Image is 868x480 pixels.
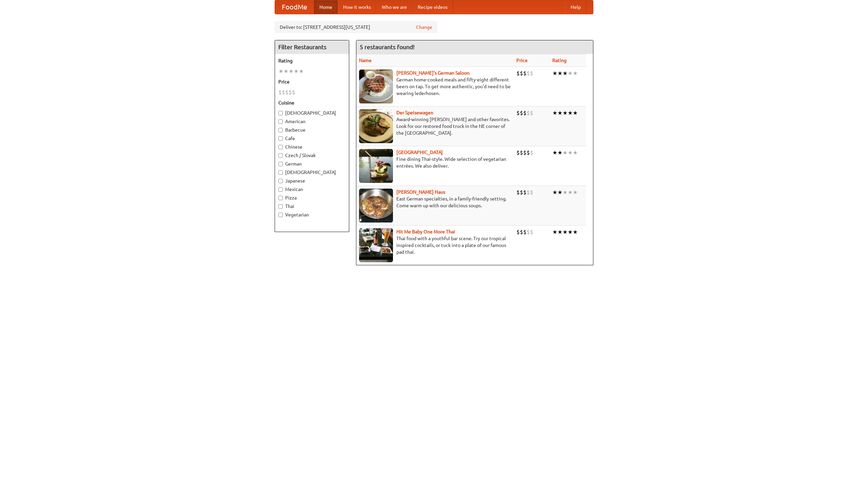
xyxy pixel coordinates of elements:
li: $ [527,109,530,117]
a: Name [359,58,372,63]
li: $ [523,109,527,117]
li: ★ [289,68,294,75]
li: ★ [299,68,304,75]
li: ★ [568,149,573,156]
label: Pizza [278,194,346,201]
li: $ [523,228,527,236]
li: $ [527,228,530,236]
label: Mexican [278,186,346,193]
li: $ [285,89,289,96]
input: [DEMOGRAPHIC_DATA] [278,170,283,175]
li: $ [523,149,527,156]
li: $ [530,149,533,156]
li: ★ [278,68,283,75]
li: $ [520,109,523,117]
label: Vegetarian [278,211,346,218]
li: $ [289,89,292,96]
li: ★ [552,228,557,236]
label: Chinese [278,143,346,150]
p: Award-winning [PERSON_NAME] and other favorites. Look for our restored food truck in the NE corne... [359,116,511,136]
a: Help [565,0,586,14]
li: ★ [552,70,557,77]
li: $ [527,189,530,196]
li: ★ [557,149,563,156]
li: ★ [573,149,578,156]
h4: Filter Restaurants [275,40,349,54]
li: ★ [563,109,568,117]
li: $ [530,189,533,196]
img: esthers.jpg [359,70,393,103]
input: [DEMOGRAPHIC_DATA] [278,111,283,115]
li: ★ [557,70,563,77]
li: ★ [552,109,557,117]
input: Cafe [278,136,283,141]
input: Thai [278,204,283,209]
a: [PERSON_NAME]'s German Saloon [396,70,470,76]
li: ★ [563,70,568,77]
li: ★ [563,149,568,156]
li: ★ [573,70,578,77]
h5: Cuisine [278,99,346,106]
li: ★ [563,189,568,196]
a: FoodMe [275,0,314,14]
label: German [278,160,346,167]
img: satay.jpg [359,149,393,183]
p: German home-cooked meals and fifty-eight different beers on tap. To get more authentic, you'd nee... [359,76,511,97]
input: Vegetarian [278,213,283,217]
li: ★ [563,228,568,236]
p: East German specialties, in a family-friendly setting. Come warm up with our delicious soups. [359,195,511,209]
a: Who we are [376,0,412,14]
li: $ [520,149,523,156]
a: Rating [552,58,567,63]
input: American [278,119,283,124]
li: ★ [552,149,557,156]
li: ★ [573,228,578,236]
li: ★ [573,109,578,117]
li: $ [516,189,520,196]
li: ★ [568,70,573,77]
input: Mexican [278,187,283,192]
li: $ [530,70,533,77]
input: Chinese [278,145,283,149]
label: [DEMOGRAPHIC_DATA] [278,110,346,116]
li: ★ [573,189,578,196]
p: Thai food with a youthful bar scene. Try our tropical inspired cocktails, or tuck into a plate of... [359,235,511,255]
li: ★ [557,228,563,236]
label: [DEMOGRAPHIC_DATA] [278,169,346,176]
a: [PERSON_NAME] Haus [396,189,445,195]
li: $ [520,228,523,236]
label: Cafe [278,135,346,142]
a: Price [516,58,528,63]
a: [GEOGRAPHIC_DATA] [396,150,443,155]
li: $ [282,89,285,96]
li: $ [278,89,282,96]
input: Japanese [278,179,283,183]
h5: Price [278,78,346,85]
li: ★ [568,228,573,236]
input: German [278,162,283,166]
input: Barbecue [278,128,283,132]
li: ★ [294,68,299,75]
a: Home [314,0,338,14]
li: $ [530,228,533,236]
a: How it works [338,0,376,14]
li: ★ [552,189,557,196]
a: Change [416,24,432,31]
li: $ [292,89,295,96]
b: Hit Me Baby One More Thai [396,229,455,234]
li: $ [527,149,530,156]
li: $ [520,189,523,196]
li: $ [516,109,520,117]
label: Thai [278,203,346,210]
li: $ [527,70,530,77]
ng-pluralize: 5 restaurants found! [360,44,415,50]
a: Recipe videos [412,0,453,14]
li: $ [520,70,523,77]
img: speisewagen.jpg [359,109,393,143]
a: Der Speisewagen [396,110,433,115]
label: Czech / Slovak [278,152,346,159]
li: $ [523,70,527,77]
